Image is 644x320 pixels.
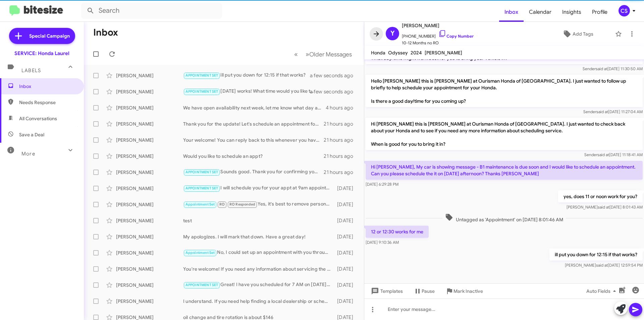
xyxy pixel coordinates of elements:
[116,137,183,143] div: [PERSON_NAME]
[583,109,643,114] span: Sender [DATE] 11:27:04 AM
[116,201,183,208] div: [PERSON_NAME]
[366,182,398,187] span: [DATE] 6:29:28 PM
[183,249,334,257] div: No, I could set up an appointment with you through text as well.
[597,152,609,157] span: said at
[185,73,218,78] span: APPOINTMENT SET
[14,50,69,57] div: SERVICE: Honda Laurel
[183,121,324,127] div: Thank you for the update! Let's schedule an appointment for your Honda Civic Sport's maintenance....
[294,50,298,58] span: «
[324,153,359,159] div: 21 hours ago
[19,83,76,90] span: Inbox
[567,204,643,210] span: [PERSON_NAME] [DATE] 8:01:43 AM
[183,281,334,289] div: Great! I have you scheduled for 7 AM on [DATE]. If you need to make any changes, just let me know!
[549,248,643,261] p: ill put you down for 12:15 if that works?
[558,190,643,202] p: yes, does 11 or noon work for you?
[402,21,474,30] span: [PERSON_NAME]
[334,185,359,192] div: [DATE]
[366,75,643,107] p: Hello [PERSON_NAME] this is [PERSON_NAME] at Ourisman Honda of [GEOGRAPHIC_DATA]. I just wanted t...
[422,285,435,297] span: Pause
[185,250,215,255] span: Appointment Set
[116,121,183,127] div: [PERSON_NAME]
[185,202,215,207] span: Appointment Set
[183,153,324,159] div: Would you like to schedule an appt?
[334,282,359,288] div: [DATE]
[573,28,593,40] span: Add Tags
[185,89,218,94] span: APPOINTMENT SET
[219,202,225,207] span: RO
[442,213,566,223] span: Untagged as 'Appointment' on [DATE] 8:01:46 AM
[116,233,183,240] div: [PERSON_NAME]
[326,104,359,111] div: 4 hours ago
[183,88,318,95] div: [DATE] works! What time would you like to come in ?
[116,104,183,111] div: [PERSON_NAME]
[116,249,183,256] div: [PERSON_NAME]
[586,285,619,297] span: Auto Fields
[425,50,462,56] span: [PERSON_NAME]
[366,240,399,245] span: [DATE] 9:10:36 AM
[183,233,334,240] div: My apologizes. I will mark that down. Have a great day!
[116,153,183,159] div: [PERSON_NAME]
[183,266,334,272] div: You're welcome! If you need any information about servicing the Volkswagen, feel free to reach ou...
[306,50,309,58] span: »
[596,109,608,114] span: said at
[370,285,403,297] span: Templates
[596,263,608,268] span: said at
[116,72,183,79] div: [PERSON_NAME]
[324,137,359,143] div: 21 hours ago
[9,28,75,44] a: Special Campaign
[183,298,334,305] div: I understand. If you need help finding a local dealership or scheduling service elsewhere, let me...
[619,5,630,16] div: CS
[19,115,57,122] span: All Conversations
[499,2,524,22] a: Inbox
[557,2,587,22] span: Insights
[334,266,359,272] div: [DATE]
[366,226,429,238] p: 12 or 12:30 works for me
[402,30,474,40] span: [PHONE_NUMBER]
[116,298,183,305] div: [PERSON_NAME]
[318,88,359,95] div: a few seconds ago
[302,47,356,61] button: Next
[116,217,183,224] div: [PERSON_NAME]
[116,266,183,272] div: [PERSON_NAME]
[185,170,218,174] span: APPOINTMENT SET
[364,285,408,297] button: Templates
[587,2,613,22] span: Profile
[183,217,334,224] div: test
[388,50,408,56] span: Odyssey
[366,118,643,150] p: Hi [PERSON_NAME] this is [PERSON_NAME] at Ourisman Honda of [GEOGRAPHIC_DATA]. I just wanted to c...
[390,28,395,39] span: Y
[318,72,359,79] div: a few seconds ago
[438,34,474,39] a: Copy Number
[116,282,183,288] div: [PERSON_NAME]
[185,283,218,287] span: APPOINTMENT SET
[183,184,334,192] div: I will schedule you for your appt at 9am appointment [DATE][DATE]. We can also arrange shuttle se...
[334,217,359,224] div: [DATE]
[334,233,359,240] div: [DATE]
[29,33,70,39] span: Special Campaign
[183,168,324,176] div: Sounds good. Thank you for confirming your appt. We'll see you [DATE].
[543,28,612,40] button: Add Tags
[334,249,359,256] div: [DATE]
[440,285,488,297] button: Mark Inactive
[183,72,318,79] div: ill put you down for 12:15 if that works?
[116,185,183,192] div: [PERSON_NAME]
[21,151,35,157] span: More
[116,169,183,176] div: [PERSON_NAME]
[81,3,222,19] input: Search
[334,201,359,208] div: [DATE]
[324,169,359,176] div: 21 hours ago
[402,40,474,46] span: 10-12 Months no RO
[116,88,183,95] div: [PERSON_NAME]
[596,66,607,71] span: said at
[334,298,359,305] div: [DATE]
[453,285,483,297] span: Mark Inactive
[598,204,609,210] span: said at
[613,5,637,16] button: CS
[183,104,326,111] div: We have open availability next week, let me know what day and time works best for you and ill sch...
[524,2,557,22] a: Calendar
[19,99,76,106] span: Needs Response
[371,50,385,56] span: Honda
[229,202,255,207] span: RO Responded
